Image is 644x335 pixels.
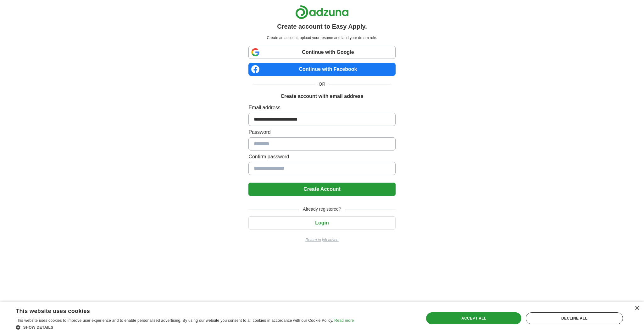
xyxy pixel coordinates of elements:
span: OR [315,81,329,88]
span: Already registered? [299,206,345,213]
img: Adzuna logo [295,5,349,19]
a: Continue with Google [248,46,395,59]
a: Continue with Facebook [248,63,395,76]
h1: Create account with email address [280,93,363,100]
div: Show details [16,324,354,330]
label: Confirm password [248,153,395,161]
span: This website uses cookies to improve user experience and to enable personalised advertising. By u... [16,318,333,323]
div: Decline all [526,312,623,324]
div: Close [635,306,639,311]
h1: Create account to Easy Apply. [277,22,367,31]
div: Accept all [426,312,521,324]
label: Email address [248,104,395,111]
button: Login [248,216,395,230]
div: This website uses cookies [16,305,338,315]
a: Read more, opens a new window [334,318,354,323]
span: Show details [23,325,53,330]
button: Create Account [248,183,395,196]
a: Return to job advert [248,237,395,243]
a: Login [248,220,395,225]
label: Password [248,128,395,136]
p: Create an account, upload your resume and land your dream role. [250,35,394,41]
